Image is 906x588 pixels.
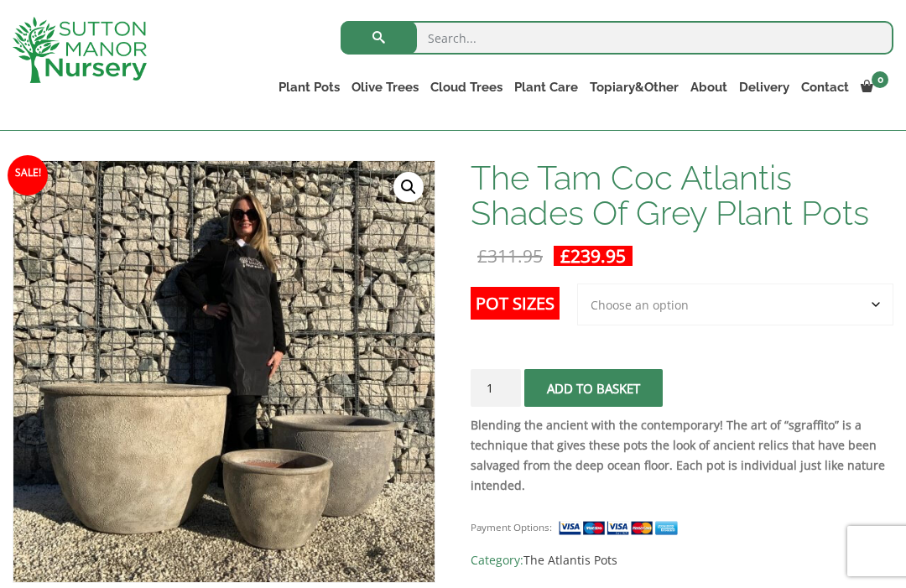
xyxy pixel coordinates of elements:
[560,244,570,268] span: £
[471,550,893,570] span: Category:
[341,21,893,55] input: Search...
[560,244,626,268] bdi: 239.95
[477,244,487,268] span: £
[584,75,685,99] a: Topiary&Other
[393,172,424,202] a: View full-screen image gallery
[508,75,584,99] a: Plant Care
[477,244,543,268] bdi: 311.95
[424,75,508,99] a: Cloud Trees
[558,519,684,537] img: payment supported
[471,287,560,320] label: Pot Sizes
[795,75,855,99] a: Contact
[471,521,552,533] small: Payment Options:
[872,71,888,88] span: 0
[471,417,885,493] strong: Blending the ancient with the contemporary! The art of “sgraffito” is a technique that gives thes...
[855,75,893,99] a: 0
[685,75,733,99] a: About
[8,155,48,195] span: Sale!
[733,75,795,99] a: Delivery
[273,75,346,99] a: Plant Pots
[13,17,147,83] img: logo
[471,369,521,407] input: Product quantity
[523,552,617,568] a: The Atlantis Pots
[471,160,893,231] h1: The Tam Coc Atlantis Shades Of Grey Plant Pots
[346,75,424,99] a: Olive Trees
[524,369,663,407] button: Add to basket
